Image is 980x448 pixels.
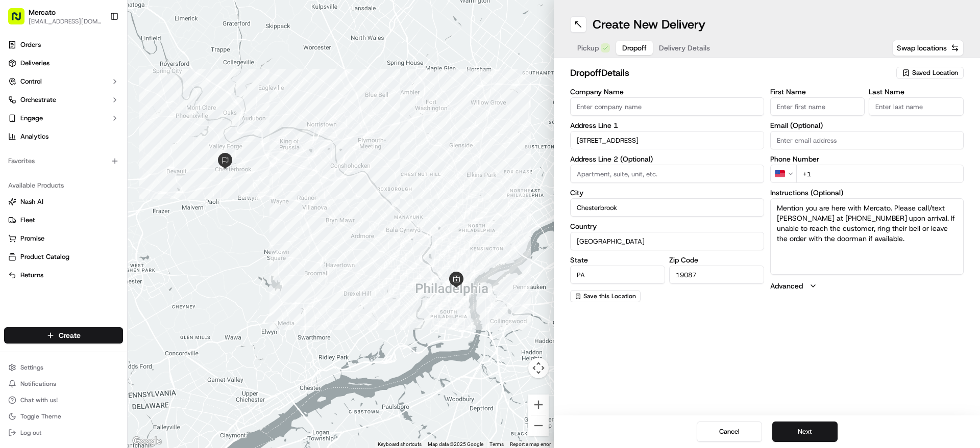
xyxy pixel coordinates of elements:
button: Cancel [697,421,762,442]
span: Orders [20,40,41,49]
span: Saved Location [912,68,958,77]
span: Save this Location [583,292,636,300]
label: Last Name [869,88,964,95]
button: Next [772,421,838,442]
button: Zoom out [528,415,549,436]
label: State [570,256,665,263]
a: Deliveries [4,55,123,71]
label: First Name [770,88,865,95]
div: 📗 [10,258,18,266]
input: Enter address [570,131,764,149]
button: See all [158,160,186,172]
div: Favorites [4,153,123,169]
a: Terms (opens in new tab) [489,441,504,447]
span: Control [20,77,42,86]
span: Product Catalog [20,252,69,261]
a: Analytics [4,128,123,145]
span: Settings [20,363,43,372]
label: Instructions (Optional) [770,189,964,196]
button: Product Catalog [4,249,123,265]
input: Got a question? Start typing here... [27,95,184,106]
button: Control [4,73,123,90]
button: Notifications [4,377,123,391]
button: Zoom in [528,394,549,415]
button: Create [4,327,123,344]
label: Address Line 1 [570,122,764,129]
button: Promise [4,230,123,247]
span: • [34,215,37,223]
button: Chat with us! [4,393,123,407]
button: Engage [4,110,123,126]
span: Orchestrate [20,95,56,104]
div: Available Products [4,177,123,194]
input: Enter first name [770,97,865,116]
input: Enter phone number [796,165,964,183]
input: Enter state [570,266,665,284]
div: Past conversations [10,162,68,170]
label: Email (Optional) [770,122,964,129]
input: Apartment, suite, unit, etc. [570,165,764,183]
span: Promise [20,234,44,243]
span: Notifications [20,380,56,388]
span: Nash AI [20,197,43,206]
p: Welcome 👋 [10,70,186,86]
input: Enter country [570,232,764,250]
span: Create [59,330,81,340]
button: Swap locations [892,40,964,56]
a: 📗Knowledge Base [6,253,82,271]
button: Keyboard shortcuts [378,441,422,448]
label: Country [570,223,764,230]
button: Mercato[EMAIL_ADDRESS][DOMAIN_NAME] [4,4,106,29]
a: Fleet [8,216,119,225]
a: 💻API Documentation [82,253,168,271]
span: Pickup [577,43,599,53]
img: Nash [10,39,31,60]
a: Report a map error [510,441,551,447]
span: Deliveries [20,59,50,68]
input: Enter last name [869,97,964,116]
span: Toggle Theme [20,412,61,420]
span: Returns [20,271,43,280]
a: Returns [8,271,119,280]
img: 8571987876998_91fb9ceb93ad5c398215_72.jpg [21,126,40,145]
button: Mercato [29,7,56,17]
span: Swap locations [897,43,947,53]
button: Map camera controls [528,358,549,378]
span: Dropoff [622,43,647,53]
a: Product Catalog [8,252,119,261]
a: Promise [8,234,119,243]
span: Wisdom [PERSON_NAME] [32,187,109,195]
button: Advanced [770,281,964,291]
a: Nash AI [8,197,119,206]
span: [DATE] [39,215,60,223]
span: Analytics [20,132,48,141]
label: Phone Number [770,155,964,163]
button: Returns [4,267,123,283]
span: Fleet [20,216,35,225]
input: Enter company name [570,97,764,116]
button: Orchestrate [4,92,123,108]
input: Enter zip code [669,266,764,284]
span: Delivery Details [659,43,710,53]
span: Knowledge Base [20,257,78,267]
span: [DATE] [116,187,137,195]
a: Powered byPylon [72,281,124,289]
img: 1736555255976-a54dd68f-1ca7-489b-9aae-adbdc363a1c4 [10,126,29,145]
button: Nash AI [4,194,123,210]
a: Open this area in Google Maps (opens a new window) [130,435,164,448]
button: Toggle Theme [4,409,123,424]
img: Wisdom Oko [10,177,27,197]
input: Enter email address [770,131,964,149]
span: Engage [20,114,43,123]
label: Advanced [770,281,803,291]
a: Orders [4,37,123,53]
div: Start new chat [46,126,167,137]
button: Log out [4,426,123,440]
h1: Create New Delivery [593,16,705,33]
label: Address Line 2 (Optional) [570,155,764,163]
button: [EMAIL_ADDRESS][DOMAIN_NAME] [29,17,102,25]
div: 💻 [86,258,94,266]
label: Company Name [570,88,764,95]
span: Pylon [102,282,124,289]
